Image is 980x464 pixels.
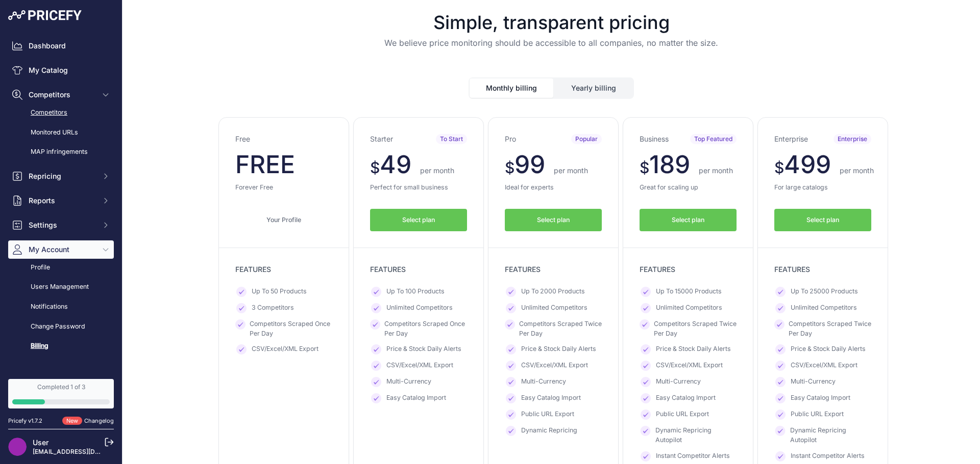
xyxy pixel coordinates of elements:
[774,158,784,177] span: $
[699,166,733,175] span: per month
[521,287,585,297] span: Up To 2000 Products
[655,426,737,445] span: Dynamic Repricing Autopilot
[370,158,380,177] span: $
[505,264,602,275] p: FEATURES
[656,303,722,313] span: Unlimited Competitors
[514,149,545,179] span: 99
[640,134,669,144] h3: Business
[8,298,114,316] a: Notifications
[8,278,114,296] a: Users Management
[791,361,857,371] span: CSV/Excel/XML Export
[640,158,649,177] span: $
[656,344,731,354] span: Price & Stock Daily Alerts
[131,37,972,49] p: We believe price monitoring should be accessible to all companies, no matter the size.
[505,134,516,144] h3: Pro
[521,393,581,403] span: Easy Catalog Import
[840,166,874,175] span: per month
[250,319,332,338] span: Competitors Scraped Once Per Day
[8,318,114,336] a: Change Password
[672,215,704,225] span: Select plan
[386,361,453,371] span: CSV/Excel/XML Export
[505,209,602,232] button: Select plan
[554,166,588,175] span: per month
[33,438,48,447] a: User
[774,183,871,193] p: For large catalogs
[29,196,95,206] span: Reports
[252,287,307,297] span: Up To 50 Products
[29,90,95,100] span: Competitors
[806,215,839,225] span: Select plan
[420,166,454,175] span: per month
[774,264,871,275] p: FEATURES
[554,78,633,98] button: Yearly billing
[640,209,737,232] button: Select plan
[791,344,866,354] span: Price & Stock Daily Alerts
[791,377,836,387] span: Multi-Currency
[29,244,95,255] span: My Account
[790,426,871,445] span: Dynamic Repricing Autopilot
[519,319,602,338] span: Competitors Scraped Twice Per Day
[640,183,737,193] p: Great for scaling up
[252,344,318,354] span: CSV/Excel/XML Export
[131,12,972,33] h1: Simple, transparent pricing
[789,319,871,338] span: Competitors Scraped Twice Per Day
[8,37,114,434] nav: Sidebar
[380,149,411,179] span: 49
[8,216,114,234] button: Settings
[521,361,588,371] span: CSV/Excel/XML Export
[370,264,467,275] p: FEATURES
[370,134,393,144] h3: Starter
[235,149,295,179] span: FREE
[470,78,553,98] button: Monthly billing
[8,61,114,79] a: My Catalog
[235,183,332,193] p: Forever Free
[8,86,114,104] button: Competitors
[521,303,587,313] span: Unlimited Competitors
[654,319,737,338] span: Competitors Scraped Twice Per Day
[784,149,831,179] span: 499
[8,124,114,142] a: Monitored URLs
[521,344,596,354] span: Price & Stock Daily Alerts
[8,337,114,355] a: Billing
[33,448,139,455] a: [EMAIL_ADDRESS][DOMAIN_NAME]
[656,451,730,461] span: Instant Competitor Alerts
[370,183,467,193] p: Perfect for small business
[252,303,294,313] span: 3 Competitors
[62,417,82,425] span: New
[521,377,566,387] span: Multi-Currency
[791,451,865,461] span: Instant Competitor Alerts
[402,215,435,225] span: Select plan
[791,287,858,297] span: Up To 25000 Products
[370,209,467,232] button: Select plan
[235,134,250,144] h3: Free
[29,220,95,230] span: Settings
[791,393,850,403] span: Easy Catalog Import
[791,410,844,420] span: Public URL Export
[8,192,114,210] button: Reports
[386,287,445,297] span: Up To 100 Products
[656,287,722,297] span: Up To 15000 Products
[12,383,110,391] div: Completed 1 of 3
[791,303,857,313] span: Unlimited Competitors
[8,417,42,425] div: Pricefy v1.7.2
[8,37,114,55] a: Dashboard
[386,377,431,387] span: Multi-Currency
[386,344,461,354] span: Price & Stock Daily Alerts
[571,134,602,144] span: Popular
[640,264,737,275] p: FEATURES
[8,143,114,161] a: MAP infringements
[29,171,95,181] span: Repricing
[8,10,82,20] img: Pricefy Logo
[774,209,871,232] button: Select plan
[8,167,114,185] button: Repricing
[386,303,453,313] span: Unlimited Competitors
[656,377,701,387] span: Multi-Currency
[8,259,114,277] a: Profile
[505,158,514,177] span: $
[386,393,446,403] span: Easy Catalog Import
[436,134,467,144] span: To Start
[84,417,114,424] a: Changelog
[656,393,716,403] span: Easy Catalog Import
[656,410,709,420] span: Public URL Export
[537,215,570,225] span: Select plan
